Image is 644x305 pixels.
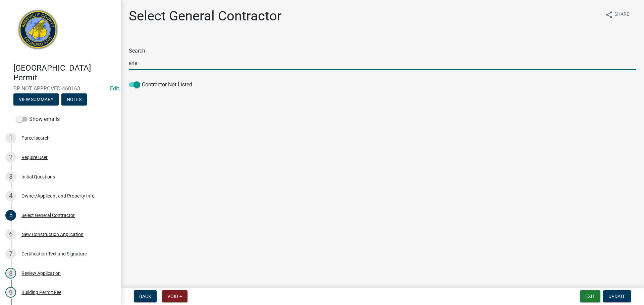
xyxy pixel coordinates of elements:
[134,290,157,302] button: Back
[13,7,63,56] img: Abbeville County, South Carolina
[5,229,16,240] div: 6
[61,93,87,105] button: Notes
[167,294,178,299] span: Void
[5,210,16,221] div: 5
[110,85,119,92] wm-modal-confirm: Edit Application Number
[5,268,16,279] div: 8
[21,136,50,140] div: Parcel search
[129,8,282,24] h1: Select General Contractor
[21,290,61,295] div: Building Permit Fee
[5,133,16,143] div: 1
[13,63,115,83] h4: [GEOGRAPHIC_DATA] Permit
[162,290,187,302] button: Void
[21,194,95,198] div: Owner/Applicant and Property Info
[608,294,626,299] span: Update
[5,248,16,259] div: 7
[605,11,613,19] i: share
[21,251,87,256] div: Certification Text and Signature
[5,190,16,201] div: 4
[61,97,87,102] wm-modal-confirm: Notes
[5,152,16,163] div: 2
[129,81,192,89] label: Contractor Not Listed
[13,85,107,92] span: BP-NOT APPROVED-460163
[13,97,59,102] wm-modal-confirm: Summary
[580,290,600,302] button: Exit
[16,115,60,123] label: Show emails
[129,48,145,54] label: Search
[13,93,59,105] button: View Summary
[21,213,75,218] div: Select General Contractor
[5,171,16,182] div: 3
[139,294,151,299] span: Back
[5,287,16,298] div: 9
[129,56,636,70] input: Search...
[21,271,61,276] div: Review Application
[21,232,84,237] div: New Construction Application
[21,155,48,160] div: Require User
[110,85,119,92] a: Edit
[21,174,55,179] div: Initial Questions
[600,8,635,21] button: shareShare
[614,11,629,19] span: Share
[603,290,631,302] button: Update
